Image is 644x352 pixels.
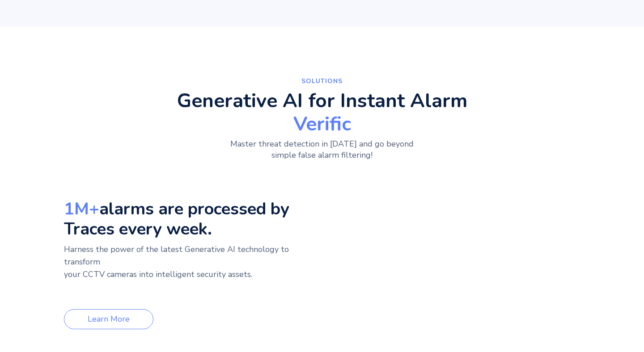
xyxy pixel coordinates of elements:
p: Master threat detection in [DATE] and go beyond simple false alarm filtering! [222,138,423,161]
h2: Generative AI for Instant Alarm [177,91,467,134]
video: Your browser does not support the video tag. [446,185,580,252]
span: Verific [177,114,467,134]
p: Harness the power of the latest Generative AI technology to transform your CCTV cameras into inte... [64,243,318,293]
p: SolutionS [210,75,434,87]
h3: alarms are processed by Traces every week. [64,199,318,239]
a: Learn More [64,309,153,329]
strong: 1M+ [64,197,99,220]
